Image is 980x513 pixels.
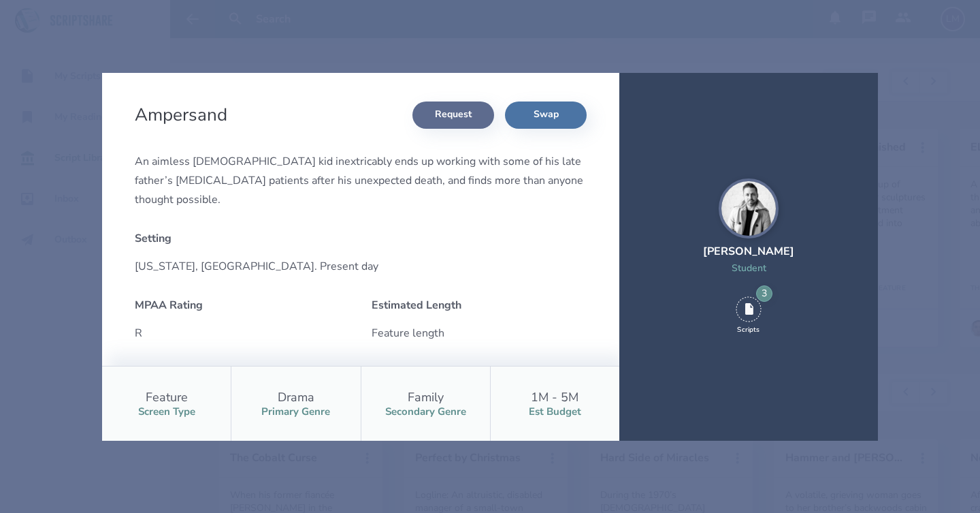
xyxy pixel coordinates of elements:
div: Family [408,389,444,405]
div: MPAA Rating [135,298,350,313]
div: Feature [146,389,188,405]
div: Scripts [737,325,759,335]
button: Request [412,102,494,129]
div: Screen Type [138,405,195,418]
div: Drama [278,389,314,405]
div: An aimless [DEMOGRAPHIC_DATA] kid inextricably ends up working with some of his late father’s [ME... [135,152,587,209]
div: Setting [135,231,587,246]
h2: Ampersand [135,103,233,127]
button: Swap [505,102,587,129]
div: Primary Genre [261,405,330,418]
div: Estimated Length [372,298,587,313]
div: Secondary Genre [385,405,466,418]
a: [PERSON_NAME]Student [703,178,794,291]
div: Feature length [372,324,587,343]
div: Plot [135,364,587,379]
div: [PERSON_NAME] [703,244,794,259]
div: Est Budget [529,405,581,418]
div: R [135,324,350,343]
div: 3 [756,285,772,302]
div: 1M - 5M [531,389,578,405]
div: [US_STATE], [GEOGRAPHIC_DATA]. Present day [135,257,587,276]
div: Student [703,262,794,275]
img: user_1716403022-crop.jpg [719,178,779,238]
div: 3 Scripts [736,296,762,335]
